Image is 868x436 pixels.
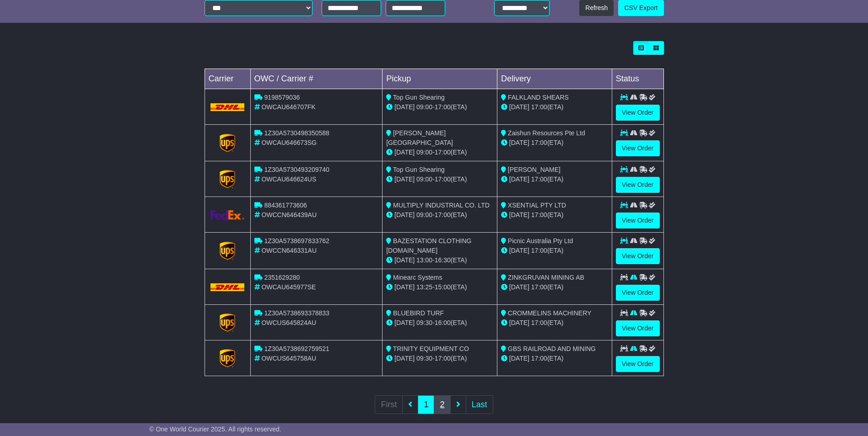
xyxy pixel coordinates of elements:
span: 09:00 [416,149,432,156]
img: GetCarrierServiceLogo [220,349,235,367]
span: Zaishun Resources Pte Ltd [508,129,585,137]
img: GetCarrierServiceLogo [220,170,235,188]
span: 9198579036 [264,94,300,101]
span: [PERSON_NAME] [508,166,561,173]
span: FALKLAND SHEARS [508,94,569,101]
span: [PERSON_NAME][GEOGRAPHIC_DATA] [386,129,453,146]
span: 15:00 [435,283,451,291]
a: View Order [616,105,660,121]
div: - (ETA) [386,175,493,184]
span: OWCAU646707FK [261,103,315,111]
div: (ETA) [501,282,608,292]
div: - (ETA) [386,210,493,220]
span: 09:30 [416,319,432,326]
td: Pickup [383,69,497,89]
span: GBS RAILROAD AND MINING [508,345,596,352]
td: Delivery [497,69,612,89]
span: 13:25 [416,283,432,291]
span: [DATE] [509,283,529,291]
img: DHL.png [210,283,245,291]
span: XSENTIAL PTY LTD [508,202,566,209]
a: Last [466,395,493,414]
a: View Order [616,213,660,229]
span: [DATE] [394,103,415,111]
img: GetCarrierServiceLogo [220,242,235,260]
span: 13:00 [416,256,432,264]
div: (ETA) [501,318,608,328]
a: View Order [616,320,660,336]
span: [DATE] [394,283,415,291]
span: 17:00 [435,149,451,156]
a: View Order [616,356,660,372]
span: 09:00 [416,175,432,183]
a: View Order [616,140,660,156]
a: View Order [616,285,660,301]
span: OWCCN646439AU [261,211,317,218]
span: OWCCN646331AU [261,247,317,254]
span: 1Z30A5730493209740 [264,166,329,173]
span: [DATE] [509,139,529,146]
span: [DATE] [394,211,415,218]
td: Carrier [205,69,250,89]
span: OWCUS645758AU [261,355,316,362]
span: [DATE] [509,175,529,183]
span: 09:30 [416,355,432,362]
div: (ETA) [501,246,608,255]
td: Status [612,69,663,89]
span: MULTIPLY INDUSTRIAL CO. LTD [393,202,490,209]
span: 1Z30A5738692759521 [264,345,329,352]
span: 09:00 [416,103,432,111]
span: [DATE] [509,319,529,326]
span: 2351629280 [264,274,300,281]
span: 17:00 [435,355,451,362]
span: 17:00 [531,103,547,111]
div: (ETA) [501,210,608,220]
span: OWCAU645977SE [261,283,316,291]
span: ZINKGRUVAN MINING AB [508,274,584,281]
td: OWC / Carrier # [250,69,383,89]
span: TRINITY EQUIPMENT CO [393,345,469,352]
span: Top Gun Shearing [393,94,445,101]
span: 17:00 [531,319,547,326]
span: OWCAU646673SG [261,139,317,146]
a: 2 [434,395,450,414]
span: [DATE] [509,103,529,111]
div: (ETA) [501,102,608,112]
div: (ETA) [501,175,608,184]
span: 17:00 [531,283,547,291]
span: 17:00 [531,175,547,183]
span: 17:00 [531,139,547,146]
div: - (ETA) [386,148,493,157]
span: BAZESTATION CLOTHING [DOMAIN_NAME] [386,237,471,254]
span: 17:00 [531,247,547,254]
img: DHL.png [210,103,245,111]
span: 884361773606 [264,202,307,209]
span: Top Gun Shearing [393,166,445,173]
a: View Order [616,248,660,264]
img: GetCarrierServiceLogo [220,314,235,332]
span: 16:00 [435,319,451,326]
span: 17:00 [435,211,451,218]
span: 17:00 [531,355,547,362]
span: [DATE] [394,355,415,362]
div: - (ETA) [386,354,493,363]
span: 09:00 [416,211,432,218]
img: GetCarrierServiceLogo [210,210,245,220]
div: - (ETA) [386,102,493,112]
span: [DATE] [394,149,415,156]
a: 1 [418,395,434,414]
span: [DATE] [509,355,529,362]
span: 17:00 [435,175,451,183]
span: © One World Courier 2025. All rights reserved. [149,425,281,433]
span: [DATE] [394,175,415,183]
a: View Order [616,177,660,193]
div: (ETA) [501,354,608,363]
span: Picnic Australia Pty Ltd [508,237,573,245]
span: 1Z30A5730498350588 [264,129,329,137]
span: [DATE] [394,256,415,264]
span: 1Z30A5738697833762 [264,237,329,245]
div: - (ETA) [386,255,493,265]
span: CROMMELINS MACHINERY [508,309,592,317]
div: - (ETA) [386,318,493,328]
span: [DATE] [509,247,529,254]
